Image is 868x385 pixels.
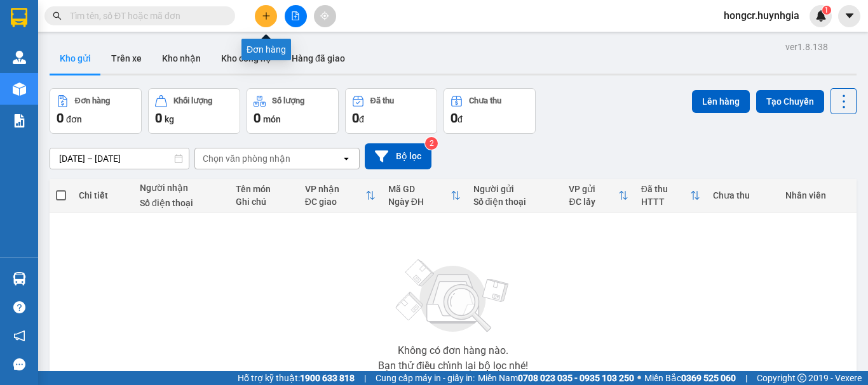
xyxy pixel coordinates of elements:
div: Chi tiết [79,190,127,200]
div: Chọn văn phòng nhận [203,152,290,165]
img: warehouse-icon [13,82,26,96]
div: Tên món [236,184,292,194]
div: Đơn hàng [241,39,291,60]
button: Kho nhận [152,43,211,74]
div: Người nhận [140,183,223,193]
span: ⚪️ [637,375,641,381]
span: đơn [66,114,82,124]
div: ĐC giao [305,197,365,207]
div: Số điện thoại [140,198,223,208]
img: solution-icon [13,114,26,127]
div: HTTT [641,197,691,207]
input: Select a date range. [50,148,189,169]
th: Toggle SortBy [635,179,707,212]
button: Tạo Chuyến [756,90,824,113]
img: svg+xml;base64,PHN2ZyBjbGFzcz0ibGlzdC1wbHVnX19zdmciIHhtbG5zPSJodHRwOi8vd3d3LnczLm9yZy8yMDAwL3N2Zy... [390,252,517,341]
span: | [745,371,747,385]
div: Ngày ĐH [388,197,451,207]
span: | [364,371,366,385]
button: plus [255,5,277,27]
span: 0 [254,110,261,126]
button: Kho gửi [50,43,101,74]
th: Toggle SortBy [382,179,467,212]
span: plus [262,11,271,20]
div: Bạn thử điều chỉnh lại bộ lọc nhé! [378,361,528,371]
button: Số lượng0món [247,88,339,134]
svg: open [341,153,351,164]
div: Đã thu [370,96,394,105]
img: warehouse-icon [13,51,26,64]
th: Toggle SortBy [562,179,634,212]
div: Chưa thu [713,190,772,200]
button: Lên hàng [692,90,750,113]
button: Khối lượng0kg [148,88,240,134]
div: Nhân viên [785,190,850,200]
button: aim [314,5,336,27]
span: 0 [352,110,359,126]
div: Số lượng [272,96,304,105]
span: question-circle [13,301,25,313]
div: Đơn hàng [75,96,110,105]
span: copyright [797,374,806,382]
strong: 0708 023 035 - 0935 103 250 [518,373,634,383]
div: Đã thu [641,184,691,194]
button: Đã thu0đ [345,88,437,134]
span: message [13,358,25,370]
span: Miền Nam [478,371,634,385]
img: icon-new-feature [815,10,827,22]
span: 0 [155,110,162,126]
span: aim [320,11,329,20]
button: Đơn hàng0đơn [50,88,142,134]
span: kg [165,114,174,124]
div: Số điện thoại [473,197,557,207]
button: Chưa thu0đ [444,88,536,134]
span: hongcr.huynhgia [714,8,810,23]
span: 1 [824,6,829,15]
sup: 1 [822,6,831,15]
button: Hàng đã giao [281,43,355,74]
button: Kho công nợ [211,43,281,74]
div: VP nhận [305,184,365,194]
div: VP gửi [569,184,618,194]
span: notification [13,330,25,342]
input: Tìm tên, số ĐT hoặc mã đơn [70,9,220,23]
span: 0 [57,110,64,126]
div: ĐC lấy [569,197,618,207]
button: caret-down [838,5,860,27]
span: caret-down [844,10,855,22]
span: Cung cấp máy in - giấy in: [376,371,475,385]
img: warehouse-icon [13,272,26,285]
div: Ghi chú [236,197,292,207]
div: Chưa thu [469,96,501,105]
span: đ [458,114,463,124]
sup: 2 [425,137,438,150]
div: Người gửi [473,184,557,194]
div: Mã GD [388,184,451,194]
span: file-add [291,11,300,20]
span: search [53,11,62,20]
button: Trên xe [101,43,152,74]
button: Bộ lọc [365,143,431,169]
span: Hỗ trợ kỹ thuật: [238,371,355,385]
div: Không có đơn hàng nào. [398,346,508,356]
strong: 1900 633 818 [300,373,355,383]
span: món [263,114,281,124]
strong: 0369 525 060 [681,373,736,383]
button: file-add [285,5,307,27]
span: Miền Bắc [644,371,736,385]
div: ver 1.8.138 [785,40,828,54]
div: Khối lượng [173,96,212,105]
th: Toggle SortBy [299,179,382,212]
span: 0 [451,110,458,126]
img: logo-vxr [11,8,27,27]
span: đ [359,114,364,124]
